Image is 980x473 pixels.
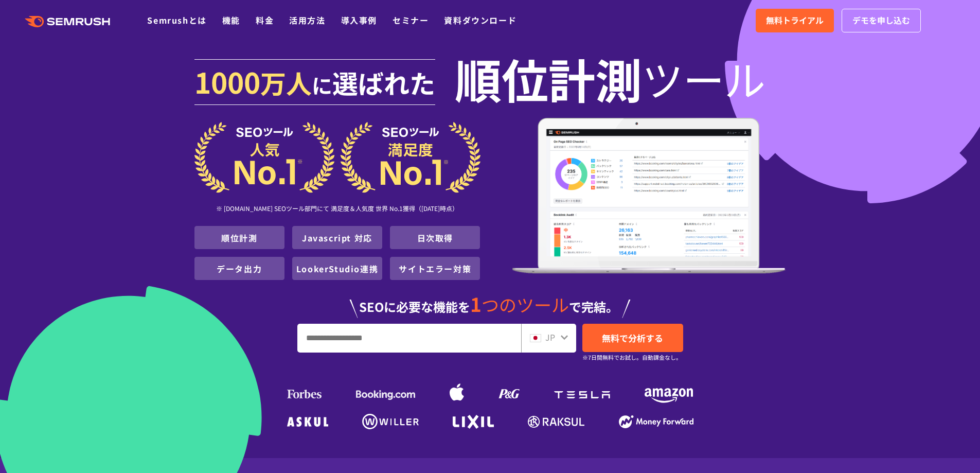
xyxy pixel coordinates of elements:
div: ※ [DOMAIN_NAME] SEOツール部門にて 満足度＆人気度 世界 No.1獲得（[DATE]時点） [194,193,480,226]
span: 万人 [260,64,312,101]
span: 選ばれた [332,64,435,101]
a: デモを申し込む [842,9,921,32]
a: セミナー [393,14,429,26]
span: つのツール [482,292,569,317]
a: 無料で分析する [582,324,683,352]
span: 無料で分析する [602,331,663,344]
span: JP [545,331,555,343]
a: 日次取得 [417,232,453,244]
span: 順位計測 [455,58,642,99]
a: 機能 [222,14,240,26]
span: ツール [642,58,765,99]
a: Semrushとは [147,14,206,26]
input: URL、キーワードを入力してください [298,324,521,352]
a: サイトエラー対策 [399,262,471,275]
span: に [312,70,332,100]
a: 活用方法 [289,14,325,26]
a: 資料ダウンロード [444,14,516,26]
a: データ出力 [217,262,262,275]
span: 無料トライアル [766,14,824,27]
span: 1000 [194,61,260,102]
span: デモを申し込む [852,14,910,27]
a: LookerStudio連携 [296,262,378,275]
a: 無料トライアル [756,9,834,32]
span: 1 [470,290,482,318]
a: 導入事例 [341,14,377,26]
a: Javascript 対応 [302,232,372,244]
a: 順位計測 [221,232,257,244]
div: SEOに必要な機能を [194,284,786,318]
span: で完結。 [569,297,618,316]
small: ※7日間無料でお試し。自動課金なし。 [582,353,682,362]
a: 料金 [256,14,274,26]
